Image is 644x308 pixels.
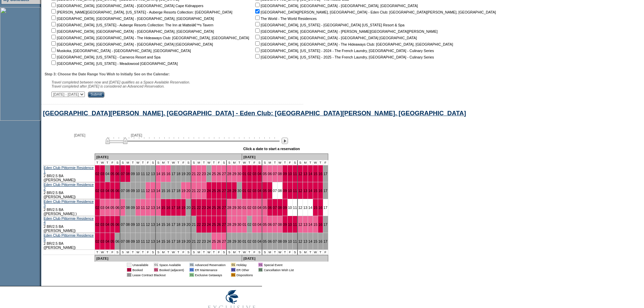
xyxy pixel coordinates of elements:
a: 17 [324,172,328,176]
a: 21 [192,172,196,176]
a: 19 [182,222,186,227]
a: 17 [171,222,175,227]
td: S [262,160,267,165]
a: 11 [141,189,145,193]
a: 27 [222,222,226,227]
a: 02 [247,172,252,176]
a: 15 [313,189,317,193]
a: 19 [182,206,186,210]
a: 17 [171,189,175,193]
a: 06 [115,239,119,243]
td: T [166,160,171,165]
a: 12 [146,189,150,193]
nobr: [GEOGRAPHIC_DATA], [GEOGRAPHIC_DATA] - [GEOGRAPHIC_DATA] Cape Kidnappers [50,4,203,8]
a: 10 [136,239,140,243]
a: 14 [156,206,160,210]
a: 10 [136,172,140,176]
a: 05 [263,189,267,193]
a: 14 [308,189,312,193]
a: 02 [95,239,99,243]
a: 20 [186,172,190,176]
a: 05 [111,239,115,243]
nobr: [GEOGRAPHIC_DATA], [GEOGRAPHIC_DATA] - [GEOGRAPHIC_DATA], [GEOGRAPHIC_DATA] [254,4,418,8]
td: W [171,160,176,165]
a: 27 [222,239,226,243]
a: 13 [151,189,155,193]
td: F [110,160,115,165]
a: 23 [202,239,206,243]
a: 08 [278,222,282,227]
a: 23 [202,206,206,210]
td: S [221,160,227,165]
a: 07 [273,222,277,227]
td: T [247,160,252,165]
nobr: [GEOGRAPHIC_DATA], [US_STATE] - Carneros Resort and Spa [50,55,161,59]
a: 09 [283,222,287,227]
td: [DATE] [242,153,328,160]
a: 16 [318,239,323,243]
a: 28 [227,172,231,176]
td: T [95,160,100,165]
a: 15 [161,206,165,210]
a: 11 [141,222,145,227]
a: 22 [197,206,201,210]
img: Next [282,138,288,144]
a: 11 [293,172,297,176]
a: 01 [242,239,246,243]
a: 17 [324,189,328,193]
a: 07 [121,189,125,193]
a: 06 [115,222,119,227]
a: 17 [324,222,328,227]
a: 13 [151,172,155,176]
a: 07 [273,172,277,176]
a: 17 [171,172,175,176]
a: 06 [268,172,272,176]
a: 05 [263,172,267,176]
td: S [150,160,156,165]
td: W [242,160,247,165]
a: 13 [303,239,307,243]
a: 19 [182,239,186,243]
a: 30 [237,206,241,210]
a: 05 [111,222,115,227]
a: 09 [131,172,135,176]
a: 17 [324,206,328,210]
a: 24 [207,222,211,227]
td: M [125,160,130,165]
a: 04 [258,206,262,210]
a: 16 [166,172,170,176]
nobr: [GEOGRAPHIC_DATA], [US_STATE] - Meadowood [GEOGRAPHIC_DATA] [50,62,178,66]
a: Eden Club Pittormie Residence 3 [44,199,94,208]
a: 22 [197,189,201,193]
a: 06 [115,189,119,193]
nobr: [GEOGRAPHIC_DATA], [GEOGRAPHIC_DATA] - [GEOGRAPHIC_DATA] [GEOGRAPHIC_DATA] [50,42,213,46]
td: T [201,160,207,165]
a: 27 [222,172,226,176]
a: 17 [171,239,175,243]
a: 30 [237,222,241,227]
a: 06 [268,206,272,210]
nobr: Muskoka, [GEOGRAPHIC_DATA] - [GEOGRAPHIC_DATA], [GEOGRAPHIC_DATA] [50,49,191,53]
a: 12 [146,206,150,210]
a: 06 [115,172,119,176]
a: 26 [217,189,221,193]
td: F [217,160,222,165]
td: M [196,160,201,165]
a: 25 [212,206,216,210]
a: 18 [176,189,181,193]
a: 22 [197,222,201,227]
a: 03 [253,172,257,176]
a: 24 [207,189,211,193]
a: 13 [303,172,307,176]
a: 10 [288,222,292,227]
a: 05 [263,222,267,227]
a: 04 [105,172,110,176]
a: 26 [217,172,221,176]
a: 09 [131,222,135,227]
a: 04 [258,222,262,227]
td: F [252,160,257,165]
a: 08 [278,239,282,243]
a: 12 [146,239,150,243]
a: 03 [100,189,104,193]
td: M [161,160,166,165]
